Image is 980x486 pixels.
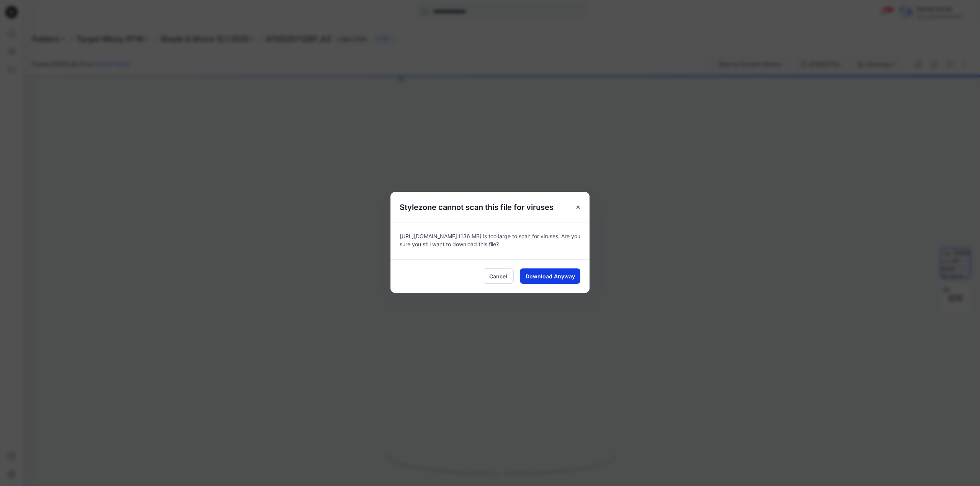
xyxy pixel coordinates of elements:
[483,268,514,284] button: Cancel
[526,272,575,280] span: Download Anyway
[489,272,507,280] span: Cancel
[390,192,563,223] h5: Stylezone cannot scan this file for viruses
[520,268,580,284] button: Download Anyway
[571,200,585,214] button: Close
[390,223,590,259] div: [URL][DOMAIN_NAME] (136 MB) is too large to scan for viruses. Are you sure you still want to down...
